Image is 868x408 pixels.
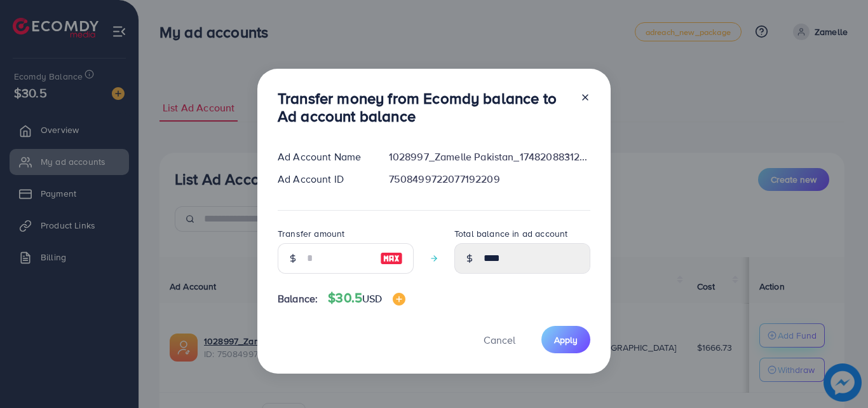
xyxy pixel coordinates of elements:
label: Total balance in ad account [454,227,567,240]
div: Ad Account Name [268,150,379,164]
h4: $30.5 [328,290,405,306]
img: image [393,293,405,306]
div: Ad Account ID [268,172,379,186]
label: Transfer amount [278,227,344,240]
button: Cancel [468,326,531,353]
span: Cancel [484,333,515,347]
button: Apply [541,326,590,353]
span: Apply [554,334,578,346]
span: Balance: [278,292,318,306]
div: 7508499722077192209 [379,172,600,186]
h3: Transfer money from Ecomdy balance to Ad account balance [278,89,570,126]
span: USD [362,292,382,306]
img: image [380,251,403,266]
div: 1028997_Zamelle Pakistan_1748208831279 [379,150,600,164]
